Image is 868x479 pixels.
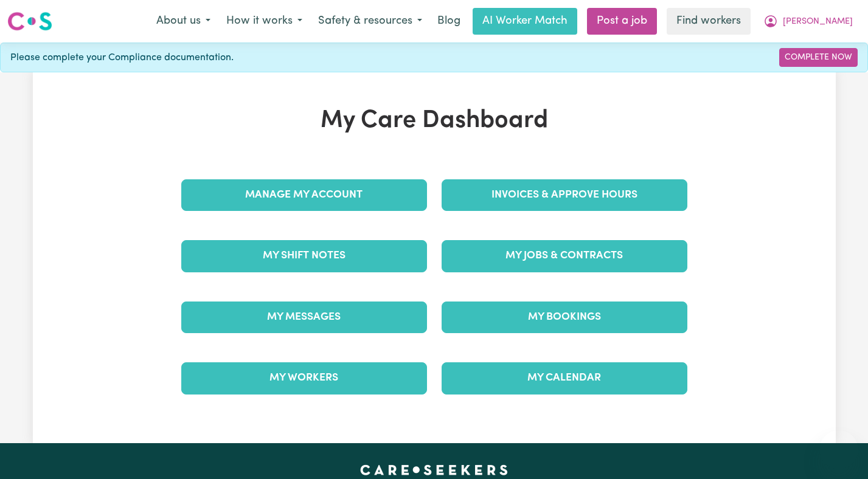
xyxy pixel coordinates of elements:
[779,48,858,67] a: Complete Now
[7,10,52,32] img: Careseekers logo
[181,302,427,333] a: My Messages
[10,50,234,65] span: Please complete your Compliance documentation.
[442,302,687,333] a: My Bookings
[310,9,430,34] button: Safety & resources
[442,240,687,272] a: My Jobs & Contracts
[755,9,861,34] button: My Account
[174,106,695,136] h1: My Care Dashboard
[473,8,577,35] a: AI Worker Match
[181,240,427,272] a: My Shift Notes
[360,465,508,475] a: Careseekers home page
[218,9,310,34] button: How it works
[7,7,52,35] a: Careseekers logo
[148,9,218,34] button: About us
[181,179,427,211] a: Manage My Account
[667,8,751,35] a: Find workers
[442,179,687,211] a: Invoices & Approve Hours
[819,430,858,469] iframe: Button to launch messaging window
[430,8,468,35] a: Blog
[783,15,853,29] span: [PERSON_NAME]
[181,362,427,394] a: My Workers
[587,8,657,35] a: Post a job
[442,362,687,394] a: My Calendar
